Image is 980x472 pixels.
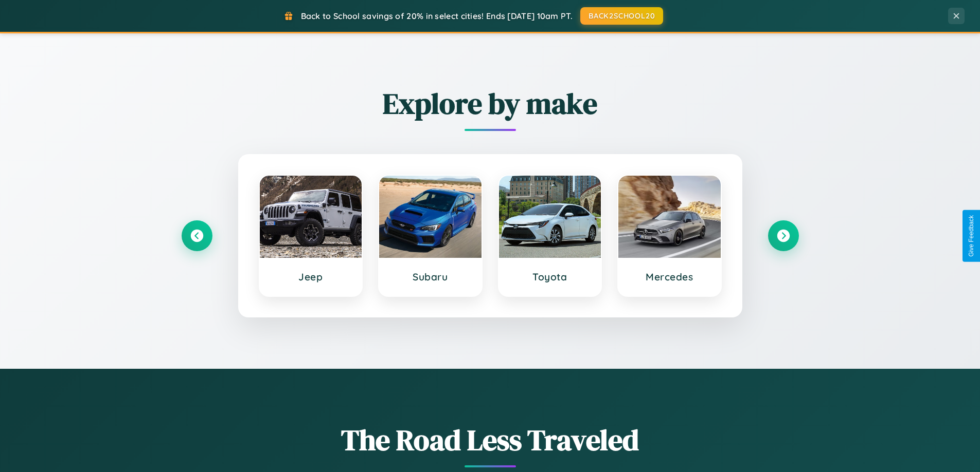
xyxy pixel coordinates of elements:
[580,7,663,25] button: BACK2SCHOOL20
[270,271,352,283] h3: Jeep
[182,84,799,123] h2: Explore by make
[182,420,799,460] h1: The Road Less Traveled
[968,215,975,257] div: Give Feedback
[509,271,591,283] h3: Toyota
[389,271,471,283] h3: Subaru
[301,11,573,21] span: Back to School savings of 20% in select cities! Ends [DATE] 10am PT.
[629,271,710,283] h3: Mercedes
